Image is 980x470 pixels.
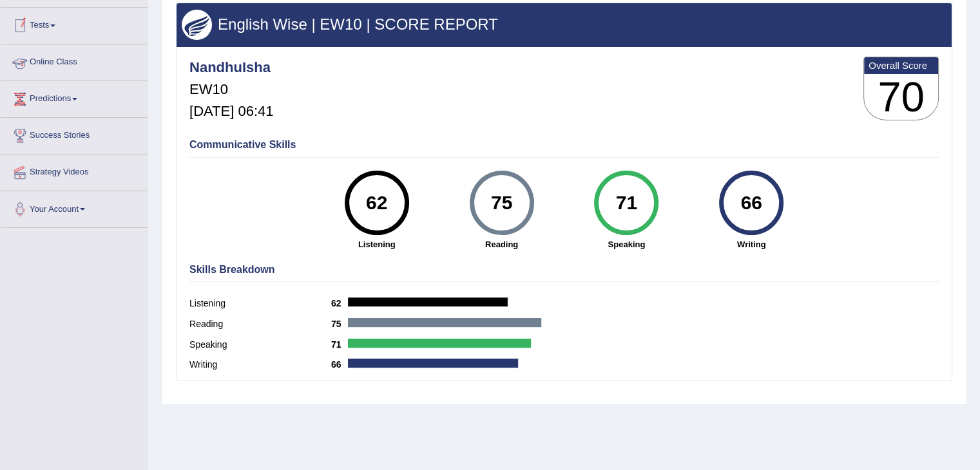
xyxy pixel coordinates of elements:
[728,176,775,230] div: 66
[864,74,938,120] h3: 70
[331,359,348,370] b: 66
[869,60,934,71] b: Overall Score
[182,10,212,40] img: wings.png
[331,339,348,350] b: 71
[189,139,939,151] h4: Communicative Skills
[478,176,525,230] div: 75
[331,319,348,329] b: 75
[189,338,331,352] label: Speaking
[189,264,939,276] h4: Skills Breakdown
[189,60,273,75] h4: NandhuIsha
[189,297,331,310] label: Listening
[570,238,682,250] strong: Speaking
[603,176,650,230] div: 71
[189,317,331,331] label: Reading
[446,238,558,250] strong: Reading
[321,238,433,250] strong: Listening
[1,118,148,150] a: Success Stories
[182,16,946,33] h3: English Wise | EW10 | SCORE REPORT
[695,238,807,250] strong: Writing
[189,82,273,97] h5: EW10
[189,358,331,371] label: Writing
[189,104,273,119] h5: [DATE] 06:41
[1,8,148,40] a: Tests
[1,81,148,113] a: Predictions
[1,155,148,187] a: Strategy Videos
[1,191,148,223] a: Your Account
[1,44,148,77] a: Online Class
[353,176,400,230] div: 62
[331,298,348,308] b: 62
